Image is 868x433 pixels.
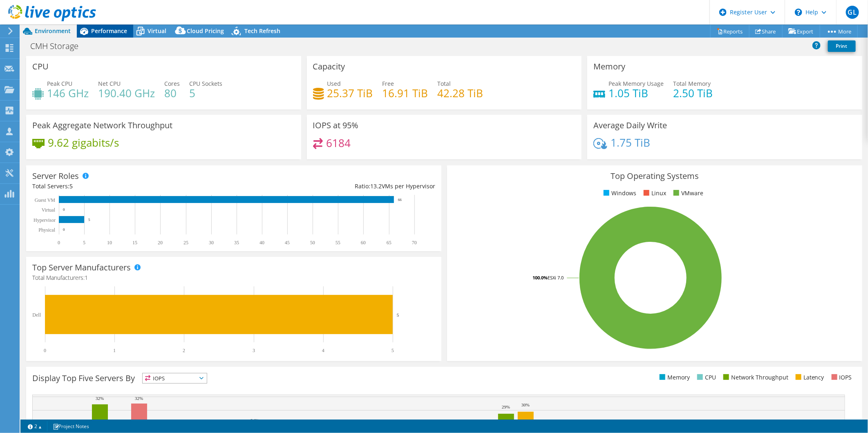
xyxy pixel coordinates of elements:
[158,240,163,246] text: 20
[438,89,483,98] h4: 42.28 TiB
[322,348,324,353] text: 4
[611,138,650,147] h4: 1.75 TiB
[32,121,172,130] h3: Peak Aggregate Network Throughput
[383,89,428,98] h4: 16.91 TiB
[38,227,55,233] text: Physical
[391,348,394,353] text: 5
[148,27,166,35] span: Virtual
[820,25,858,38] a: More
[183,240,188,246] text: 25
[830,373,852,382] li: IOPS
[164,89,180,98] h4: 80
[98,80,121,87] span: Net CPU
[336,240,340,246] text: 55
[189,80,222,87] span: CPU Sockets
[453,172,856,181] h3: Top Operating Systems
[63,228,65,232] text: 0
[673,80,711,87] span: Total Memory
[695,373,716,382] li: CPU
[710,25,749,38] a: Reports
[327,89,373,98] h4: 25.37 TiB
[593,121,667,130] h3: Average Daily Write
[608,89,664,98] h4: 1.05 TiB
[132,240,137,246] text: 15
[32,273,435,282] h4: Total Manufacturers:
[412,240,417,246] text: 70
[794,373,824,382] li: Latency
[285,240,290,246] text: 45
[234,240,239,246] text: 35
[164,80,180,87] span: Cores
[48,138,119,147] h4: 9.62 gigabits/s
[383,80,394,87] span: Free
[63,208,65,212] text: 0
[34,217,56,223] text: Hypervisor
[846,6,859,19] span: GL
[782,25,820,38] a: Export
[361,240,366,246] text: 60
[593,62,625,71] h3: Memory
[398,198,402,202] text: 66
[88,218,90,222] text: 5
[27,42,91,51] h1: CMH Storage
[234,182,435,191] div: Ratio: VMs per Hypervisor
[143,373,207,383] span: IOPS
[244,27,280,35] span: Tech Refresh
[42,207,56,213] text: Virtual
[532,275,548,281] tspan: 100.0%
[96,396,104,401] text: 32%
[32,263,131,272] h3: Top Server Manufacturers
[602,189,636,198] li: Windows
[32,312,41,318] text: Dell
[135,396,143,401] text: 32%
[387,240,391,246] text: 65
[32,172,79,181] h3: Server Roles
[502,404,510,409] text: 29%
[22,421,47,431] a: 2
[58,240,60,246] text: 0
[35,197,55,203] text: Guest VM
[313,121,359,130] h3: IOPS at 95%
[253,348,255,353] text: 3
[608,80,664,87] span: Peak Memory Usage
[749,25,783,38] a: Share
[189,89,222,98] h4: 5
[47,80,72,87] span: Peak CPU
[673,89,713,98] h4: 2.50 TiB
[327,80,341,87] span: Used
[69,182,73,190] span: 5
[642,189,666,198] li: Linux
[113,348,116,353] text: 1
[795,9,802,16] svg: \n
[44,348,46,353] text: 0
[828,40,856,52] a: Print
[671,189,703,198] li: VMware
[209,240,214,246] text: 30
[397,312,399,317] text: 5
[98,89,155,98] h4: 190.40 GHz
[721,373,788,382] li: Network Throughput
[85,274,88,281] span: 1
[521,402,530,407] text: 30%
[91,27,127,35] span: Performance
[326,138,351,147] h4: 6184
[260,240,264,246] text: 40
[32,182,234,191] div: Total Servers:
[548,275,564,281] tspan: ESXi 7.0
[183,348,185,353] text: 2
[251,418,259,423] text: 24%
[32,62,49,71] h3: CPU
[35,27,71,35] span: Environment
[370,182,382,190] span: 13.2
[438,80,451,87] span: Total
[310,240,315,246] text: 50
[313,62,345,71] h3: Capacity
[47,89,89,98] h4: 146 GHz
[47,421,95,431] a: Project Notes
[107,240,112,246] text: 10
[658,373,690,382] li: Memory
[187,27,224,35] span: Cloud Pricing
[83,240,85,246] text: 5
